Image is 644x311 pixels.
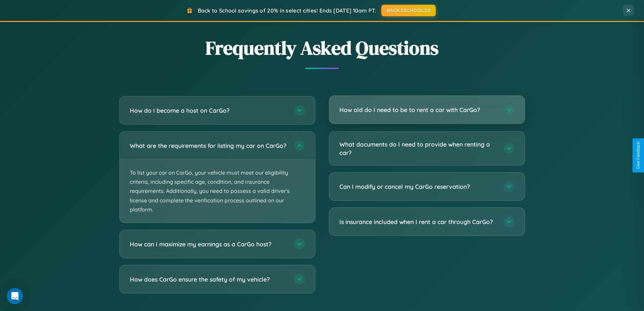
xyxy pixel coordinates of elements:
[130,240,287,248] h3: How can I maximize my earnings as a CarGo host?
[339,182,497,191] h3: Can I modify or cancel my CarGo reservation?
[636,142,641,169] div: Give Feedback
[7,288,23,304] div: Open Intercom Messenger
[339,218,497,226] h3: Is insurance included when I rent a car through CarGo?
[119,35,525,61] h2: Frequently Asked Questions
[198,7,376,14] span: Back to School savings of 20% in select cities! Ends [DATE] 10am PT.
[381,5,436,16] button: BACK2SCHOOL20
[339,140,497,157] h3: What documents do I need to provide when renting a car?
[130,275,287,284] h3: How does CarGo ensure the safety of my vehicle?
[130,141,287,150] h3: What are the requirements for listing my car on CarGo?
[339,106,497,114] h3: How old do I need to be to rent a car with CarGo?
[130,106,287,115] h3: How do I become a host on CarGo?
[120,160,315,223] p: To list your car on CarGo, your vehicle must meet our eligibility criteria, including specific ag...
